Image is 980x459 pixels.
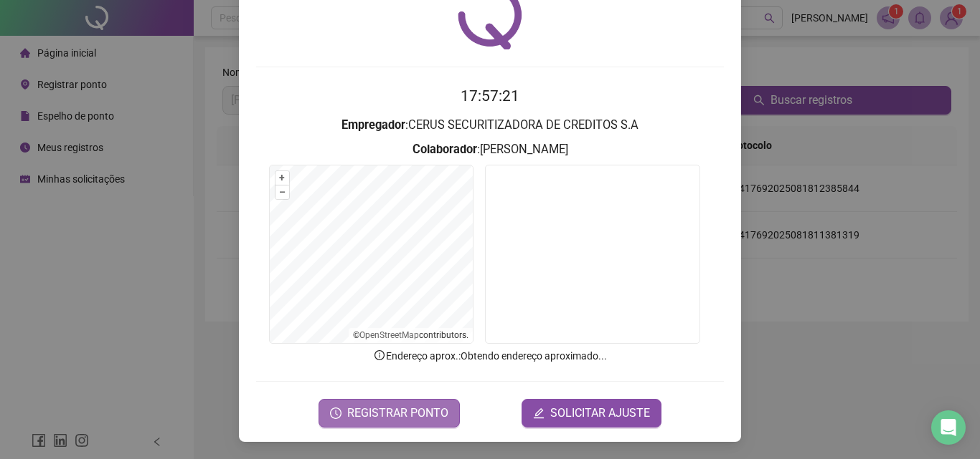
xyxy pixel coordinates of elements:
[347,405,448,422] span: REGISTRAR PONTO
[550,405,650,422] span: SOLICITAR AJUSTE
[319,399,460,427] button: REGISTRAR PONTO
[353,330,468,340] li: © contributors.
[522,399,661,427] button: editSOLICITAR AJUSTE
[256,116,724,135] h3: : CERUS SECURITIZADORA DE CREDITOS S.A
[275,185,289,199] button: –
[330,407,341,419] span: clock-circle
[256,140,724,159] h3: : [PERSON_NAME]
[341,118,405,132] strong: Empregador
[275,171,289,185] button: +
[256,348,724,364] p: Endereço aprox. : Obtendo endereço aproximado...
[461,87,519,105] time: 17:57:21
[373,349,386,362] span: info-circle
[413,142,477,156] strong: Colaborador
[931,410,966,445] div: Open Intercom Messenger
[359,330,419,340] a: OpenStreetMap
[533,407,545,419] span: edit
